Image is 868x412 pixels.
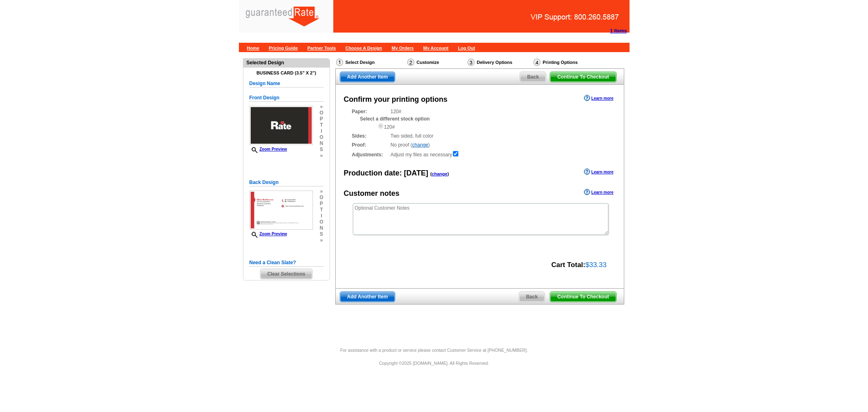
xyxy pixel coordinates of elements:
[520,72,546,82] span: Back
[352,141,608,149] div: No proof ( )
[319,213,323,219] span: i
[307,46,336,50] a: Partner Tools
[319,104,323,110] span: »
[407,58,467,66] div: Customize
[319,207,323,213] span: t
[260,269,312,279] span: Clear Selections
[344,168,449,179] div: Production date:
[519,292,545,302] span: Back
[319,231,323,237] span: s
[319,188,323,195] span: »
[249,106,313,145] img: small-thumb.jpg
[584,169,613,175] a: Learn more
[319,116,323,122] span: p
[249,94,324,102] h5: Front Design
[319,201,323,207] span: p
[352,108,608,131] div: 120#
[319,128,323,134] span: i
[319,237,323,243] span: »
[352,151,388,158] strong: Adjustments:
[335,58,407,68] div: Select Design
[352,150,608,158] div: Adjust my files as necessary
[340,292,395,302] span: Add Another Item
[458,46,475,50] a: Log Out
[269,46,298,50] a: Pricing Guide
[412,142,428,148] a: change
[319,153,323,159] span: »
[340,291,395,302] a: Add Another Item
[340,72,395,82] a: Add Another Item
[336,59,343,66] img: Select Design
[391,46,413,50] a: My Orders
[352,108,388,115] strong: Paper:
[533,59,540,66] img: Printing Options & Summary
[249,147,287,151] a: Zoom Preview
[610,28,627,34] strong: 1 Items
[550,292,616,302] span: Continue To Checkout
[423,46,448,50] a: My Account
[360,116,430,122] strong: Select a different stock option
[249,232,287,236] a: Zoom Preview
[467,58,533,68] div: Delivery Options
[407,59,414,66] img: Customize
[249,70,324,76] h4: Business Card (3.5" x 2")
[468,59,474,66] img: Delivery Options
[584,95,613,101] a: Learn more
[550,72,616,82] span: Continue To Checkout
[319,219,323,225] span: o
[586,261,607,269] span: $33.33
[344,188,400,199] div: Customer notes
[243,59,330,66] div: Selected Design
[345,46,382,50] a: Choose A Design
[319,134,323,140] span: o
[319,147,323,153] span: s
[319,225,323,231] span: n
[519,291,545,302] a: Back
[352,132,608,140] div: Two sided, full color
[377,123,608,131] div: 120#
[352,132,388,140] strong: Sides:
[533,58,604,68] div: Printing Options
[584,189,613,195] a: Learn more
[432,171,448,176] a: change
[247,46,260,50] a: Home
[319,140,323,147] span: n
[340,72,395,82] span: Add Another Item
[249,259,324,267] h5: Need a Clean Slate?
[319,110,323,116] span: o
[319,122,323,128] span: t
[249,80,324,88] h5: Design Name
[430,171,449,176] span: ( )
[249,191,313,230] img: small-thumb.jpg
[520,72,546,82] a: Back
[404,169,429,177] span: [DATE]
[319,195,323,201] span: o
[551,261,586,269] strong: Cart Total:
[344,94,448,105] div: Confirm your printing options
[352,141,388,149] strong: Proof:
[249,179,324,186] h5: Back Design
